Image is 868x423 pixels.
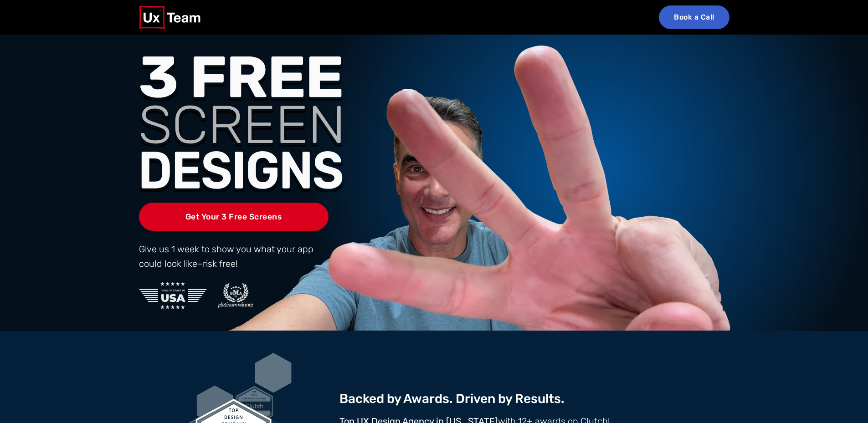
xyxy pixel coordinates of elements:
a: Get Your 3 Free Screens [139,203,329,231]
img: 3 Free Screen Designs [139,56,344,192]
p: Give us 1 week to show you what your app could look like–risk free! [139,242,329,271]
h2: Backed by Awards. Driven by Results. [339,391,729,407]
img: BMA Award [214,282,257,309]
img: USA Award [139,282,207,309]
img: UX Team [139,6,201,29]
a: Book a Call [659,5,729,29]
